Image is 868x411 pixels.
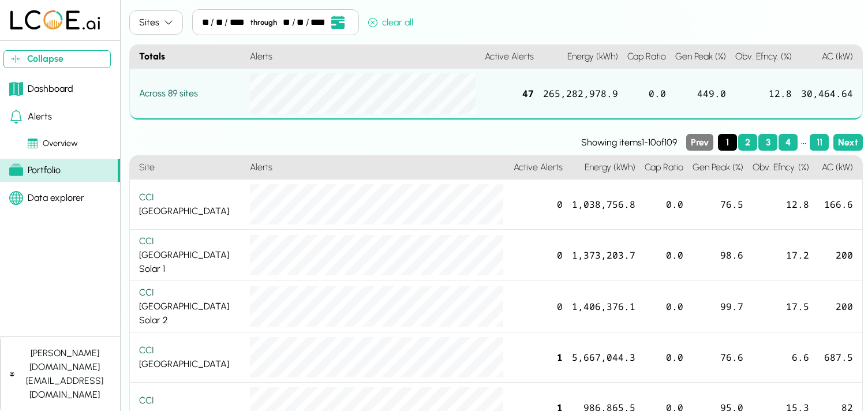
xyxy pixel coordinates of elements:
[9,163,61,177] div: Portfolio
[671,69,731,119] div: 449.0
[671,45,731,69] h4: Gen Peak (%)
[814,332,862,383] div: 687.5
[130,45,245,69] h4: Totals
[364,14,418,35] button: clear all
[567,180,640,230] div: 1,038,756.8
[509,156,567,180] h4: Active Alerts
[297,16,304,29] div: day,
[688,156,748,180] h4: Gen Peak (%)
[731,69,796,119] div: 12.8
[748,156,814,180] h4: Obv. Efncy. (%)
[509,332,567,383] div: 1
[731,45,796,69] h4: Obv. Efncy. (%)
[139,394,241,408] div: CCI
[814,180,862,230] div: 166.6
[480,69,538,119] div: 47
[139,286,241,300] div: CCI
[640,230,688,281] div: 0.0
[225,16,228,29] div: /
[779,134,798,151] button: Page 4
[833,134,863,151] button: Next
[139,234,241,248] div: CCI
[216,16,223,29] div: day,
[509,180,567,230] div: 0
[327,14,349,30] button: Open date picker
[509,230,567,281] div: 0
[567,281,640,332] div: 1,406,376.1
[688,180,748,230] div: 76.5
[306,16,309,29] div: /
[567,230,640,281] div: 1,373,203.7
[139,286,241,327] div: [GEOGRAPHIC_DATA] Solar 2
[623,45,671,69] h4: Cap Ratio
[368,16,413,29] div: clear all
[3,50,111,68] button: Collapse
[748,332,814,383] div: 6.6
[538,45,623,69] h4: Energy (kWh)
[245,156,509,180] h4: Alerts
[310,16,325,29] div: year,
[748,230,814,281] div: 17.2
[139,343,241,357] div: CCI
[814,156,862,180] h4: AC (kW)
[139,234,241,276] div: [GEOGRAPHIC_DATA] Solar 1
[718,134,737,151] button: Page 1
[509,281,567,332] div: 0
[640,156,688,180] h4: Cap Ratio
[9,110,52,124] div: Alerts
[814,230,862,281] div: 200
[19,346,111,402] div: [PERSON_NAME][DOMAIN_NAME][EMAIL_ADDRESS][DOMAIN_NAME]
[9,82,73,96] div: Dashboard
[202,16,209,29] div: month,
[688,281,748,332] div: 99.7
[480,45,538,69] h4: Active Alerts
[623,69,671,119] div: 0.0
[230,16,245,29] div: year,
[292,16,295,29] div: /
[640,281,688,332] div: 0.0
[688,230,748,281] div: 98.6
[246,17,282,28] div: through
[748,281,814,332] div: 17.5
[9,191,84,205] div: Data explorer
[567,156,640,180] h4: Energy (kWh)
[129,136,677,150] div: Showing items 1 - 10 of 109
[640,332,688,383] div: 0.0
[810,134,829,151] button: Page 11
[814,281,862,332] div: 200
[799,134,809,151] div: ...
[567,332,640,383] div: 5,667,044.3
[758,134,777,151] button: Page 3
[139,190,241,218] div: [GEOGRAPHIC_DATA]
[748,180,814,230] div: 12.8
[796,69,862,119] div: 30,464.64
[28,137,78,150] div: Overview
[130,156,245,180] h4: Site
[211,16,214,29] div: /
[640,180,688,230] div: 0.0
[283,16,290,29] div: month,
[796,45,862,69] h4: AC (kW)
[139,190,241,204] div: CCI
[139,87,241,100] div: Across 89 sites
[738,134,757,151] button: Page 2
[538,69,623,119] div: 265,282,978.9
[686,134,713,151] button: Previous
[688,332,748,383] div: 76.6
[139,343,241,371] div: [GEOGRAPHIC_DATA]
[139,16,159,29] div: Sites
[245,45,480,69] h4: Alerts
